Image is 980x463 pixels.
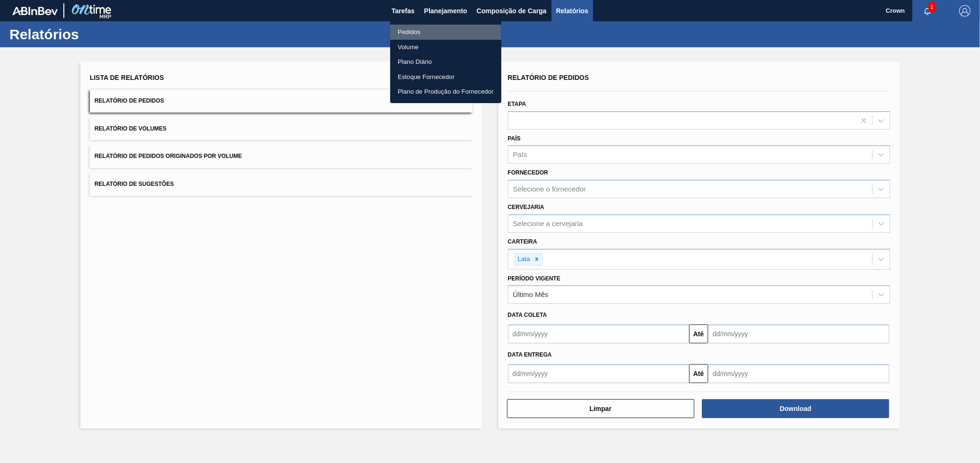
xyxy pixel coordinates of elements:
[390,84,501,99] a: Plano de Produção do Fornecedor
[390,70,501,85] a: Estoque Fornecedor
[390,25,501,40] a: Pedidos
[390,40,501,55] a: Volume
[390,54,501,70] a: Plano Diário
